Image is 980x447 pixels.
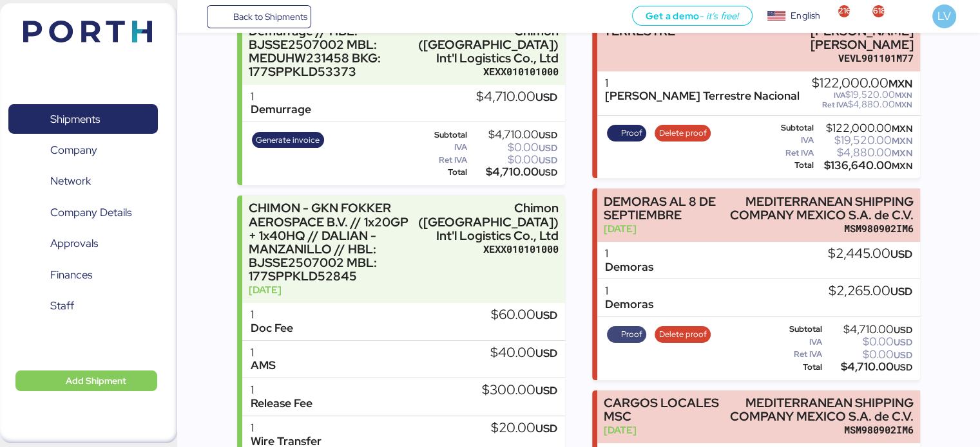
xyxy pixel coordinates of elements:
[249,201,412,283] div: CHIMON - GKN FOKKER AEROSPACE B.V. // 1x20GP + 1x40HQ // DALIAN - MANZANILLO // HBL: BJSSE2507002...
[250,346,275,360] div: 1
[773,325,822,334] div: Subtotal
[470,167,557,177] div: $4,710.00
[50,172,91,190] span: Network
[605,298,653,311] div: Demoras
[812,77,912,91] div: $122,000.00
[8,136,158,165] a: Company
[621,126,642,140] span: Proof
[812,100,912,109] div: $4,880.00
[727,222,914,235] div: MSM980902IM6
[791,9,820,23] div: English
[659,126,707,140] span: Delete proof
[256,133,320,147] span: Generate invoice
[825,350,912,360] div: $0.00
[15,370,157,391] button: Add Shipment
[607,326,647,343] button: Proof
[604,222,722,235] div: [DATE]
[727,51,914,65] div: VEVL901101M77
[539,142,557,154] span: USD
[828,247,912,261] div: $2,445.00
[773,350,822,359] div: Ret IVA
[773,123,814,132] div: Subtotal
[816,123,912,133] div: $122,000.00
[727,396,914,423] div: MEDITERRANEAN SHIPPING COMPANY MEXICO S.A. de C.V.
[8,104,158,134] a: Shipments
[605,77,800,90] div: 1
[470,130,557,140] div: $4,710.00
[825,325,912,334] div: $4,710.00
[250,421,321,435] div: 1
[491,308,557,322] div: $60.00
[539,154,557,166] span: USD
[816,136,912,145] div: $19,520.00
[605,89,800,103] div: [PERSON_NAME] Terrestre Nacional
[490,346,557,360] div: $40.00
[773,149,814,158] div: Ret IVA
[604,423,722,437] div: [DATE]
[535,90,557,104] span: USD
[418,242,559,256] div: XEXX010101000
[50,203,131,222] span: Company Details
[655,125,711,141] button: Delete proof
[66,373,126,388] span: Add Shipment
[773,338,822,347] div: IVA
[250,383,312,397] div: 1
[773,136,814,145] div: IVA
[892,160,912,172] span: MXN
[476,90,557,104] div: $4,710.00
[773,363,822,372] div: Total
[8,198,158,228] a: Company Details
[822,100,848,110] span: Ret IVA
[50,110,100,129] span: Shipments
[8,291,158,321] a: Staff
[50,296,74,315] span: Staff
[825,337,912,347] div: $0.00
[418,201,559,242] div: Chimon ([GEOGRAPHIC_DATA]) Int'l Logistics Co., Ltd
[249,283,412,296] div: [DATE]
[894,349,912,361] span: USD
[50,141,97,160] span: Company
[539,167,557,178] span: USD
[470,143,557,152] div: $0.00
[185,6,207,28] button: Menu
[892,147,912,159] span: MXN
[8,260,158,290] a: Finances
[816,161,912,170] div: $136,640.00
[773,161,814,170] div: Total
[249,24,412,79] div: Demurrage // HBL: BJSSE2507002 MBL: MEDUHW231458 BKG: 177SPPKLD53373
[892,123,912,134] span: MXN
[535,383,557,397] span: USD
[604,195,722,222] div: DEMORAS AL 8 DE SEPTIEMBRE
[812,90,912,100] div: $19,520.00
[659,327,707,342] span: Delete proof
[829,284,912,298] div: $2,265.00
[252,132,324,149] button: Generate invoice
[8,167,158,196] a: Network
[207,5,312,28] a: Back to Shipments
[539,129,557,141] span: USD
[607,125,647,141] button: Proof
[655,326,711,343] button: Delete proof
[894,324,912,336] span: USD
[250,103,311,116] div: Demurrage
[50,234,98,253] span: Approvals
[892,135,912,147] span: MXN
[894,361,912,373] span: USD
[418,131,467,140] div: Subtotal
[727,423,914,437] div: MSM980902IM6
[727,24,914,51] div: [PERSON_NAME] [PERSON_NAME]
[250,308,293,322] div: 1
[418,168,467,177] div: Total
[535,308,557,322] span: USD
[250,322,293,335] div: Doc Fee
[8,229,158,259] a: Approvals
[233,9,307,24] span: Back to Shipments
[727,195,914,222] div: MEDITERRANEAN SHIPPING COMPANY MEXICO S.A. de C.V.
[894,336,912,348] span: USD
[491,421,557,435] div: $20.00
[937,8,950,24] span: LV
[890,247,912,261] span: USD
[895,100,912,110] span: MXN
[889,77,912,91] span: MXN
[895,90,912,100] span: MXN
